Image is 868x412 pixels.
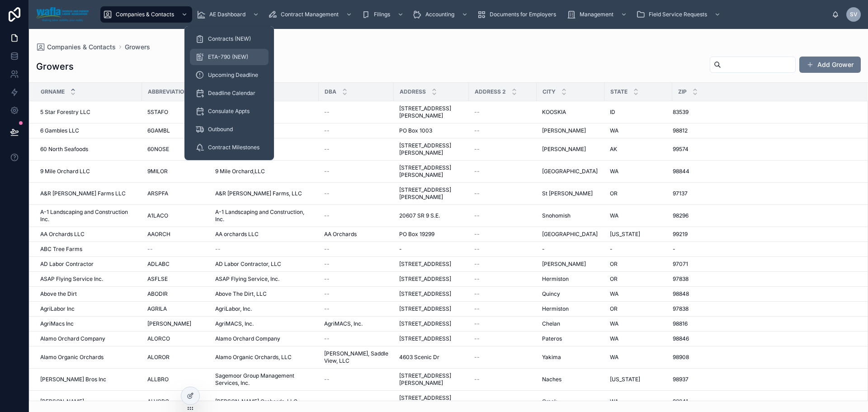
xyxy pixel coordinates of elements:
[194,6,264,23] a: AE Dashboard
[673,212,856,219] a: 98296
[215,354,313,361] a: Alamo Organic Orchards, LLC
[399,186,463,201] a: [STREET_ADDRESS][PERSON_NAME]
[542,127,586,134] span: [PERSON_NAME]
[399,260,451,268] span: [STREET_ADDRESS]
[324,127,330,134] span: --
[147,290,168,298] span: ABODIR
[673,109,856,116] a: 83539
[474,231,531,238] a: --
[673,290,856,298] a: 98848
[474,354,531,361] a: --
[542,260,586,268] span: [PERSON_NAME]
[542,275,569,283] span: Hermiston
[474,260,480,268] span: --
[399,231,434,238] span: PO Box 19299
[147,231,204,238] a: AAORCH
[215,190,302,197] span: A&R [PERSON_NAME] Farms, LLC
[580,11,613,18] span: Management
[40,146,137,153] a: 60 North Seafoods
[147,335,204,342] a: ALORCO
[474,335,480,342] span: --
[147,190,204,197] a: ARSPFA
[474,320,480,327] span: --
[40,320,74,327] span: AgriMacs Inc
[40,208,137,223] a: A-1 Landscaping and Construction Inc.
[673,320,688,327] span: 98816
[40,127,137,134] a: 6 Gambles LLC
[147,146,204,153] a: 60NOSE
[610,260,618,268] span: OR
[399,105,463,119] a: [STREET_ADDRESS][PERSON_NAME]
[324,275,388,283] a: --
[324,246,388,253] a: --
[215,260,281,268] span: AD Labor Contractor, LLC
[324,335,388,342] a: --
[208,108,250,115] span: Consulate Appts
[147,275,168,283] span: ASFLSE
[40,275,137,283] a: ASAP Flying Service Inc.
[147,335,170,342] span: ALORCO
[542,335,599,342] a: Pateros
[474,246,531,253] a: --
[474,335,531,342] a: --
[215,208,313,223] span: A-1 Landscaping and Construction, Inc.
[215,275,279,283] span: ASAP Flying Service, Inc.
[542,354,599,361] a: Yakima
[324,190,388,197] a: --
[40,260,94,268] span: AD Labor Contractor
[215,246,221,253] span: --
[147,305,167,313] span: AGRILA
[474,168,531,175] a: --
[610,190,618,197] span: OR
[324,335,330,342] span: --
[673,335,856,342] a: 98846
[542,335,562,342] span: Pateros
[673,146,689,153] span: 99574
[610,190,667,197] a: OR
[40,168,137,175] a: 9 Mile Orchard LLC
[610,109,615,116] span: ID
[40,354,137,361] a: Alamo Organic Orchards
[190,49,269,65] a: ETA-790 (NEW)
[474,168,480,175] span: --
[40,190,137,197] a: A&R [PERSON_NAME] Farms LLC
[40,127,79,134] span: 6 Gambles LLC
[147,190,168,197] span: ARSPFA
[215,335,313,342] a: Alamo Orchard Company
[474,275,480,283] span: --
[542,260,599,268] a: [PERSON_NAME]
[673,168,689,175] span: 98844
[208,126,233,133] span: Outbound
[96,5,832,24] div: scrollable content
[610,168,667,175] a: WA
[542,146,599,153] a: [PERSON_NAME]
[542,109,566,116] span: KOOSKIA
[673,275,689,283] span: 97838
[474,231,480,238] span: --
[610,127,667,134] a: WA
[324,260,388,268] a: --
[40,290,137,298] a: Above the Dirt
[147,146,169,153] span: 60NOSE
[399,142,463,156] a: [STREET_ADDRESS][PERSON_NAME]
[324,275,330,283] span: --
[215,246,313,253] a: --
[215,290,267,298] span: Above The Dirt, LLC
[40,109,137,116] a: 5 Star Forestry LLC
[40,335,105,342] span: Alamo Orchard Company
[610,212,667,219] a: WA
[474,212,531,219] a: --
[399,354,463,361] a: 4603 Scenic Dr
[324,290,388,298] a: --
[673,305,689,313] span: 97838
[542,320,560,327] span: Chelan
[40,335,137,342] a: Alamo Orchard Company
[673,146,856,153] a: 99574
[324,212,388,219] a: --
[324,305,330,313] span: --
[474,146,480,153] span: --
[40,320,137,327] a: AgriMacs Inc
[374,11,390,18] span: Filings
